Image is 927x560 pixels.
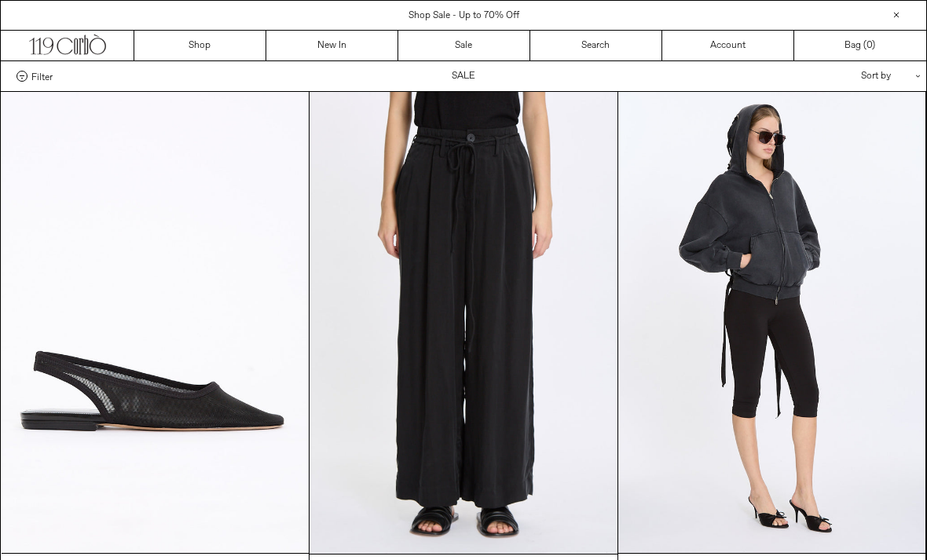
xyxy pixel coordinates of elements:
[134,31,266,60] a: Shop
[867,38,875,53] span: )
[409,9,519,22] a: Shop Sale - Up to 70% Off
[530,31,662,60] a: Search
[618,92,926,553] img: Balenciaga Lace-Up Zip-Up Hoodie
[794,31,926,60] a: Bag ()
[662,31,794,60] a: Account
[31,71,53,82] span: Filter
[2,92,310,553] img: Dries Van Noten Shinyback Flat
[867,39,872,52] span: 0
[310,92,617,554] img: Lauren Manoogian Sanded Trouser
[769,61,911,91] div: Sort by
[266,31,398,60] a: New In
[398,31,530,60] a: Sale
